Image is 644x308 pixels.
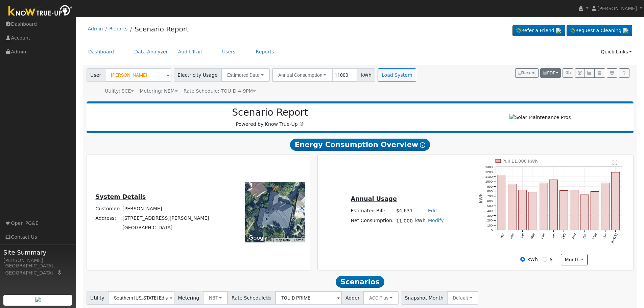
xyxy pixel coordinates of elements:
span: Site Summary [3,248,72,257]
h2: Scenario Report [93,107,447,118]
a: Scenario Report [135,25,189,33]
a: Modify [428,218,444,223]
td: Customer: [94,204,121,213]
span: Electricity Usage [174,68,221,82]
input: kWh [520,257,525,262]
span: Alias: None [184,88,256,94]
a: Open this area in Google Maps (opens a new window) [247,234,269,242]
rect: onclick="" [580,195,589,230]
i: Show Help [420,142,425,148]
text: 1100 [485,175,493,179]
span: Scenarios [336,276,384,288]
text: Nov [530,233,535,240]
text: 1000 [485,180,493,183]
rect: onclick="" [570,190,578,230]
span: [PERSON_NAME] [597,6,637,11]
button: Generate Report Link [563,68,573,78]
a: Reports [251,46,279,58]
rect: onclick="" [560,191,568,230]
a: Quick Links [596,46,637,58]
rect: onclick="" [612,172,620,230]
td: $4,631 [395,206,414,216]
rect: onclick="" [601,183,609,230]
button: Annual Consumption [272,68,333,82]
span: Rate Schedule [228,291,276,305]
div: Metering: NEM [140,88,177,95]
button: PDF [540,68,561,78]
span: kWh [357,68,375,82]
text: Dec [540,233,546,240]
div: [PERSON_NAME] [3,257,72,264]
button: month [561,254,588,265]
a: Help Link [619,68,629,78]
a: Map [57,270,63,276]
text:  [613,160,618,165]
text: Pull 11,000 kWh [502,159,538,164]
span: User [87,68,105,82]
td: Address: [94,213,121,223]
button: Estimated Data [221,68,270,82]
img: Google [247,234,269,242]
text: 900 [487,185,493,188]
img: Solar Maintenance Pros [509,114,571,121]
text: 1300 [485,165,493,169]
span: Adder [341,291,363,305]
text: [DATE] [611,233,618,244]
span: PDF [543,71,555,75]
button: Settings [607,68,617,78]
button: Edit User [575,68,585,78]
text: 400 [487,209,493,213]
text: 1200 [485,170,493,174]
text: Oct [520,233,525,239]
div: Utility: SCE [105,88,134,95]
button: Default [447,291,478,305]
text: 300 [487,214,493,217]
img: retrieve [35,297,41,302]
td: [PERSON_NAME] [121,204,211,213]
div: [GEOGRAPHIC_DATA], [GEOGRAPHIC_DATA] [3,262,72,277]
text: kWh [479,193,483,203]
img: retrieve [623,28,628,33]
text: Jun [602,233,608,239]
text: Jan [551,233,556,239]
a: Reports [109,26,127,31]
rect: onclick="" [591,192,599,230]
label: $ [550,256,553,263]
rect: onclick="" [498,175,506,230]
input: Select a User [105,68,171,82]
a: Refer a Friend [512,25,565,37]
span: Energy Consumption Overview [290,139,430,151]
text: Mar [571,233,577,240]
input: Select a Rate Schedule [275,291,342,305]
rect: onclick="" [508,184,516,230]
u: Annual Usage [351,195,397,202]
u: System Details [95,193,146,200]
button: Keyboard shortcuts [266,238,271,242]
button: Login As [594,68,605,78]
text: Feb [561,233,567,239]
span: Metering [174,291,203,305]
img: retrieve [556,28,561,33]
text: 700 [487,194,493,198]
span: Snapshot Month [401,291,448,305]
span: Utility [87,291,109,305]
td: [STREET_ADDRESS][PERSON_NAME] [121,213,211,223]
text: 200 [487,218,493,222]
a: Terms [294,238,303,242]
a: Request a Cleaning [567,25,632,37]
text: 600 [487,199,493,203]
a: Admin [88,26,103,31]
a: Users [217,46,241,58]
button: Load System [378,68,416,82]
text: Sep [509,233,515,240]
img: Know True-Up [5,4,76,19]
button: NBT [203,291,228,305]
td: Estimated Bill: [350,206,395,216]
rect: onclick="" [539,183,547,230]
button: Multi-Series Graph [584,68,595,78]
td: kWh [414,216,427,226]
button: Recent [515,68,539,78]
td: Net Consumption: [350,216,395,226]
rect: onclick="" [519,190,527,230]
rect: onclick="" [529,192,537,230]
